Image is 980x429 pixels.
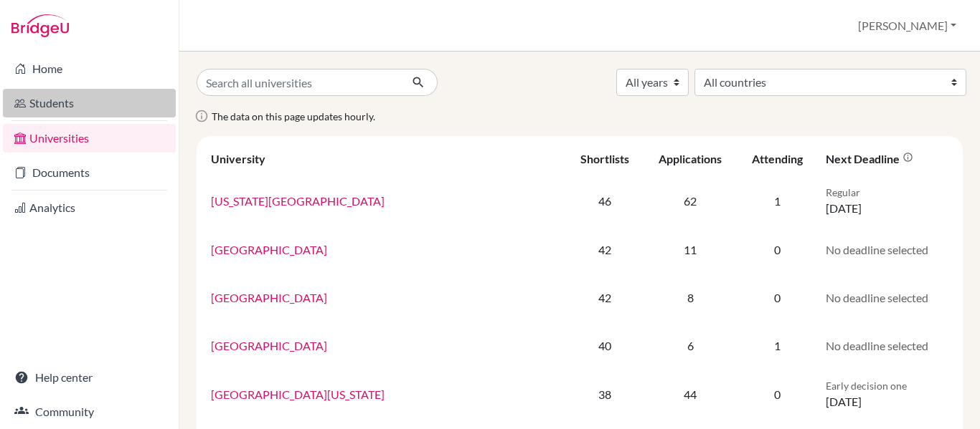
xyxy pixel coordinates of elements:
td: 6 [644,322,738,370]
div: Next deadline [826,152,913,165]
span: The data on this page updates hourly. [212,110,375,122]
td: [DATE] [817,370,957,419]
input: Search all universities [197,69,400,96]
td: [DATE] [817,176,957,226]
p: Early decision one [826,378,948,393]
a: Help center [3,363,176,392]
td: 62 [644,176,738,226]
td: 8 [644,274,738,322]
td: 46 [566,176,644,226]
td: 1 [738,176,817,226]
p: Regular [826,185,948,200]
td: 44 [644,370,738,419]
a: [GEOGRAPHIC_DATA] [211,339,327,352]
span: No deadline selected [826,291,928,304]
div: Shortlists [580,152,629,165]
td: 42 [566,274,644,322]
a: [GEOGRAPHIC_DATA] [211,243,327,256]
img: Bridge-U [11,14,69,37]
a: [GEOGRAPHIC_DATA][US_STATE] [211,387,385,401]
a: Students [3,89,176,117]
a: Analytics [3,193,176,222]
a: Universities [3,124,176,153]
td: 42 [566,226,644,274]
a: [GEOGRAPHIC_DATA] [211,291,327,304]
div: Applications [659,152,722,165]
td: 0 [738,274,817,322]
button: [PERSON_NAME] [852,12,963,39]
a: Home [3,54,176,83]
span: No deadline selected [826,243,928,256]
td: 0 [738,226,817,274]
td: 0 [738,370,817,419]
td: 40 [566,322,644,370]
td: 11 [644,226,738,274]
div: Attending [752,152,803,165]
td: 1 [738,322,817,370]
a: Documents [3,158,176,187]
span: No deadline selected [826,339,928,352]
a: Community [3,397,176,426]
th: University [202,142,566,176]
td: 38 [566,370,644,419]
a: [US_STATE][GEOGRAPHIC_DATA] [211,194,385,208]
